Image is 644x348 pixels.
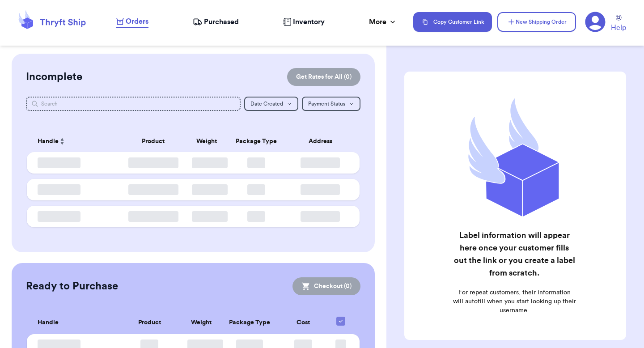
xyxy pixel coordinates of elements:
span: Help [611,22,626,33]
button: Copy Customer Link [413,12,492,32]
th: Product [120,131,186,152]
th: Weight [186,131,226,152]
th: Cost [279,311,327,334]
button: Get Rates for All (0) [287,68,360,86]
a: Help [611,15,626,33]
button: Checkout (0) [292,277,360,295]
span: Payment Status [308,101,345,106]
a: Orders [116,16,148,28]
span: Handle [38,137,59,146]
span: Handle [38,318,59,327]
th: Address [286,131,360,152]
th: Package Type [226,131,286,152]
span: Date Created [250,101,283,106]
h2: Label information will appear here once your customer fills out the link or you create a label fr... [453,229,576,279]
p: For repeat customers, their information will autofill when you start looking up their username. [453,288,576,315]
input: Search [26,97,241,111]
button: New Shipping Order [497,12,576,32]
a: Purchased [193,17,239,27]
h2: Incomplete [26,70,82,84]
div: More [369,17,397,27]
button: Date Created [244,97,298,111]
h2: Ready to Purchase [26,279,118,293]
a: Inventory [283,17,325,27]
th: Product [117,311,182,334]
span: Orders [126,16,148,27]
span: Inventory [293,17,325,27]
button: Sort ascending [59,136,66,147]
span: Purchased [204,17,239,27]
th: Package Type [220,311,279,334]
button: Payment Status [302,97,360,111]
th: Weight [182,311,221,334]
